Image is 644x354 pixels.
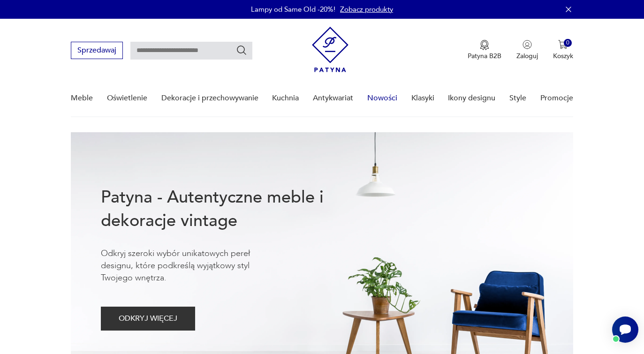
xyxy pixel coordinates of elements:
a: Promocje [540,80,573,116]
a: Nowości [367,80,397,116]
img: Ikona medalu [480,40,489,50]
div: 0 [564,39,572,47]
p: Zaloguj [516,52,538,60]
img: Ikona koszyka [558,40,568,49]
a: Meble [71,80,93,116]
a: Klasyki [411,80,434,116]
button: Szukaj [236,45,247,56]
a: Ikona medaluPatyna B2B [468,40,501,60]
p: Lampy od Same Old -20%! [251,5,335,14]
a: Ikony designu [448,80,495,116]
button: 0Koszyk [553,40,573,60]
p: Odkryj szeroki wybór unikatowych pereł designu, które podkreślą wyjątkowy styl Twojego wnętrza. [101,248,279,284]
a: Dekoracje i przechowywanie [161,80,258,116]
a: Antykwariat [313,80,353,116]
button: Patyna B2B [468,40,501,60]
a: Zobacz produkty [340,5,393,14]
a: Oświetlenie [107,80,147,116]
a: ODKRYJ WIĘCEJ [101,316,195,323]
img: Patyna - sklep z meblami i dekoracjami vintage [312,27,349,72]
button: ODKRYJ WIĘCEJ [101,307,195,331]
a: Style [509,80,526,116]
iframe: Smartsupp widget button [612,316,638,343]
p: Koszyk [553,52,573,60]
a: Sprzedawaj [71,48,123,54]
a: Kuchnia [272,80,299,116]
button: Zaloguj [516,40,538,60]
img: Ikonka użytkownika [523,40,532,49]
p: Patyna B2B [468,52,501,60]
button: Sprzedawaj [71,42,123,59]
h1: Patyna - Autentyczne meble i dekoracje vintage [101,186,354,233]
